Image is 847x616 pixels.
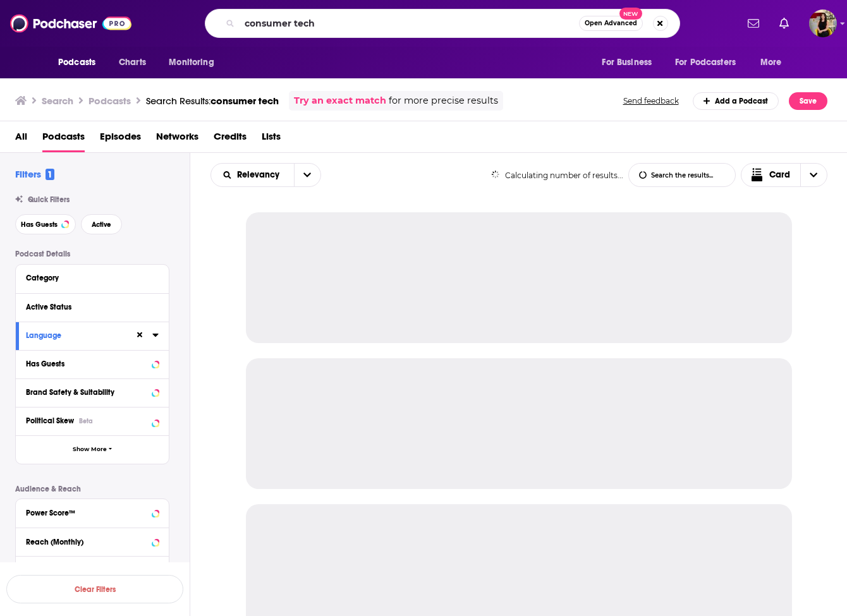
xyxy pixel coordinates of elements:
[593,51,667,75] button: open menu
[58,54,95,71] span: Podcasts
[42,95,73,107] h3: Search
[667,51,754,75] button: open menu
[92,221,111,228] span: Active
[6,575,183,603] button: Clear Filters
[214,126,247,152] a: Credits
[809,9,837,37] span: Logged in as cassey
[294,164,320,186] button: open menu
[10,11,131,35] img: Podchaser - Follow, Share and Rate Podcasts
[26,270,159,286] button: Category
[160,51,230,75] button: open menu
[619,8,642,20] span: New
[26,274,150,282] div: Category
[26,413,159,428] button: Political SkewBeta
[100,126,141,152] a: Episodes
[262,126,281,152] a: Lists
[26,327,135,343] button: Language
[119,54,146,71] span: Charts
[389,94,498,108] span: for more precise results
[602,54,652,71] span: For Business
[16,435,169,464] button: Show More
[294,94,386,108] a: Try an exact match
[26,359,148,368] div: Has Guests
[81,214,122,234] button: Active
[675,54,736,71] span: For Podcasters
[146,95,279,107] div: Search Results:
[809,9,837,37] button: Show profile menu
[26,509,148,517] div: Power Score™
[743,13,764,34] a: Show notifications dropdown
[49,51,112,75] button: open menu
[26,388,148,397] div: Brand Safety & Suitability
[619,95,683,106] button: Send feedback
[111,51,154,75] a: Charts
[210,95,279,107] span: consumer tech
[26,533,159,549] button: Reach (Monthly)
[237,171,284,179] span: Relevancy
[21,221,58,228] span: Has Guests
[26,416,74,425] span: Political Skew
[769,171,790,179] span: Card
[79,417,93,425] div: Beta
[26,303,150,311] div: Active Status
[205,9,680,38] div: Search podcasts, credits, & more...
[26,504,159,520] button: Power Score™
[774,13,794,34] a: Show notifications dropdown
[28,195,70,204] span: Quick Filters
[760,54,782,71] span: More
[169,54,214,71] span: Monitoring
[15,126,27,152] a: All
[693,92,779,110] a: Add a Podcast
[26,538,148,547] div: Reach (Monthly)
[42,126,85,152] a: Podcasts
[26,356,159,371] button: Has Guests
[210,163,321,187] h2: Choose List sort
[240,13,579,33] input: Search podcasts, credits, & more...
[15,250,169,258] p: Podcast Details
[15,168,54,180] h2: Filters
[809,9,837,37] img: User Profile
[752,51,798,75] button: open menu
[741,163,828,187] button: Choose View
[491,171,623,180] div: Calculating number of results...
[789,92,827,110] button: Save
[26,384,159,400] button: Brand Safety & Suitability
[26,331,126,340] div: Language
[46,169,54,180] span: 1
[26,299,159,315] button: Active Status
[73,446,107,453] span: Show More
[146,95,279,107] a: Search Results:consumer tech
[579,16,643,31] button: Open AdvancedNew
[88,95,131,107] h3: Podcasts
[211,171,294,179] button: open menu
[585,20,637,27] span: Open Advanced
[15,214,76,234] button: Has Guests
[156,126,198,152] a: Networks
[15,485,169,493] p: Audience & Reach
